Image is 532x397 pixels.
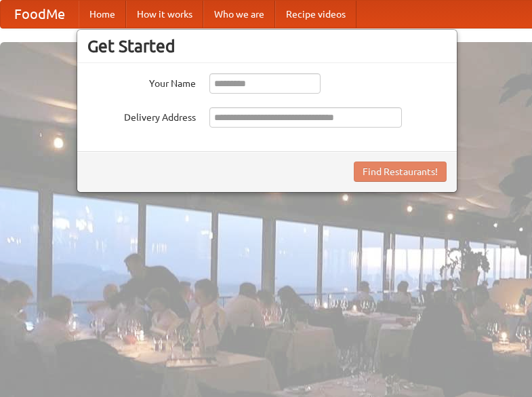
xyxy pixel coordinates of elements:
[354,162,447,182] button: Find Restaurants!
[126,1,203,28] a: How it works
[87,73,196,90] label: Your Name
[79,1,126,28] a: Home
[203,1,275,28] a: Who we are
[275,1,356,28] a: Recipe videos
[87,107,196,124] label: Delivery Address
[1,1,79,28] a: FoodMe
[87,36,447,56] h3: Get Started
